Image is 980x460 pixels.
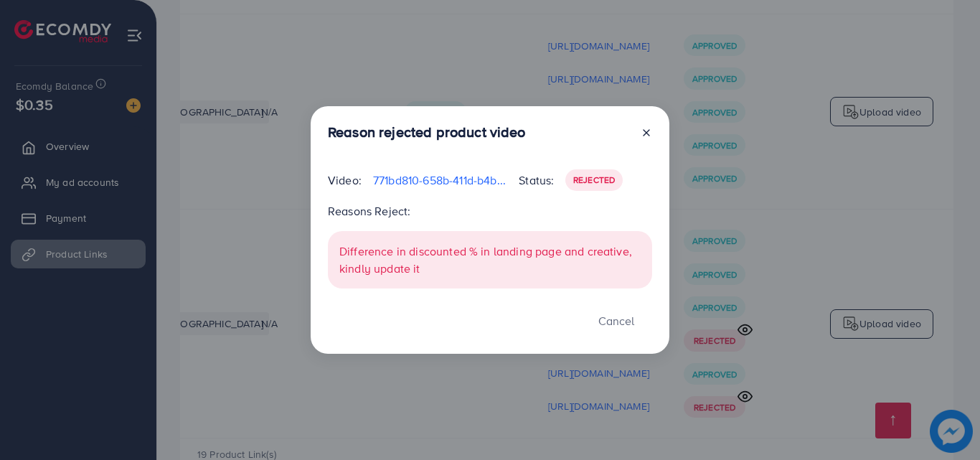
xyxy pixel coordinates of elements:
[339,243,641,277] p: Difference in discounted % in landing page and creative, kindly update it
[328,202,652,220] p: Reasons Reject:
[373,172,507,189] p: 771bd810-658b-411d-b4bb-64901b866318-1759398553109.mp4
[573,174,615,186] span: Rejected
[519,172,554,189] p: Status:
[328,172,362,189] p: Video:
[328,123,526,141] h3: Reason rejected product video
[580,306,652,337] button: Cancel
